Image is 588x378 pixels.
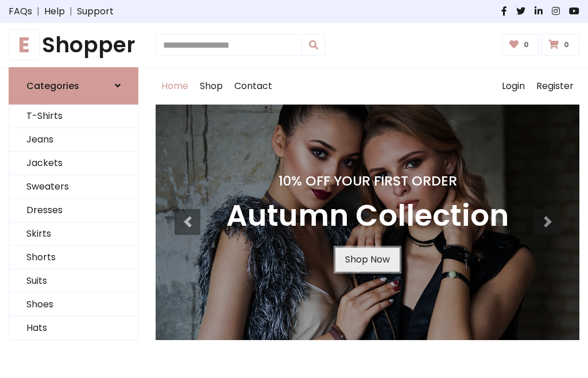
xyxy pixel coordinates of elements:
[541,34,579,56] a: 0
[9,67,138,105] a: Categories
[156,68,194,105] a: Home
[9,128,138,152] a: Jeans
[9,222,138,246] a: Skirts
[44,5,65,18] a: Help
[9,32,138,58] a: EShopper
[9,32,138,58] h1: Shopper
[9,175,138,199] a: Sweaters
[229,68,278,105] a: Contact
[9,317,138,340] a: Hats
[9,269,138,293] a: Suits
[194,68,229,105] a: Shop
[496,68,531,105] a: Login
[502,34,539,56] a: 0
[32,5,44,18] span: |
[9,29,40,60] span: E
[531,68,579,105] a: Register
[335,248,400,272] a: Shop Now
[9,199,138,222] a: Dresses
[26,80,79,91] h6: Categories
[9,293,138,317] a: Shoes
[9,152,138,175] a: Jackets
[65,5,77,18] span: |
[521,40,532,50] span: 0
[561,40,572,50] span: 0
[226,198,509,234] h3: Autumn Collection
[9,5,32,18] a: FAQs
[9,105,138,128] a: T-Shirts
[9,246,138,269] a: Shorts
[226,173,509,189] h4: 10% Off Your First Order
[77,5,114,18] a: Support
